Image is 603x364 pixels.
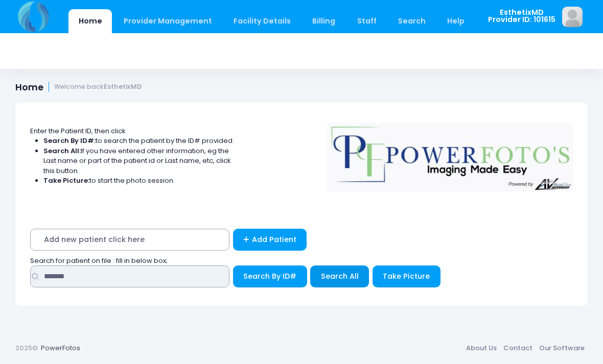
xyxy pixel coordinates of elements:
img: image [562,7,583,27]
strong: Take Picture: [43,176,89,185]
a: Facility Details [224,9,301,33]
strong: Search By ID#: [43,136,96,145]
a: Billing [303,9,345,33]
a: Staff [347,9,386,33]
span: Take Picture [383,271,430,281]
button: Search All [310,265,369,287]
li: If you have entered other information, eg the Last name or part of the patient id or Last name, e... [43,146,235,176]
a: About Us [462,339,500,357]
span: Search for patient on file : fill in below box; [30,256,168,265]
a: Provider Management [113,9,222,33]
h1: Home [15,82,142,92]
span: Add new patient click here [30,229,229,251]
span: Search By ID# [243,271,296,281]
a: Search [388,9,435,33]
li: to start the photo session. [43,176,235,186]
span: Enter the Patient ID, then click [30,126,126,136]
li: to search the patient by the ID# provided. [43,136,235,146]
a: Our Software [536,339,588,357]
span: 2025© [15,343,38,353]
button: Take Picture [373,265,440,287]
a: Add Patient [233,229,307,251]
button: Search By ID# [233,265,307,287]
a: Home [68,9,112,33]
small: Welcome back [54,83,142,91]
span: EsthetixMD Provider ID: 101615 [488,9,555,23]
span: Search All [321,271,359,281]
a: Help [437,9,475,33]
strong: EsthetixMD [104,82,142,91]
a: Contact [500,339,536,357]
strong: Search All: [43,146,81,156]
img: Logo [322,116,578,191]
a: PowerFotos [41,343,80,353]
